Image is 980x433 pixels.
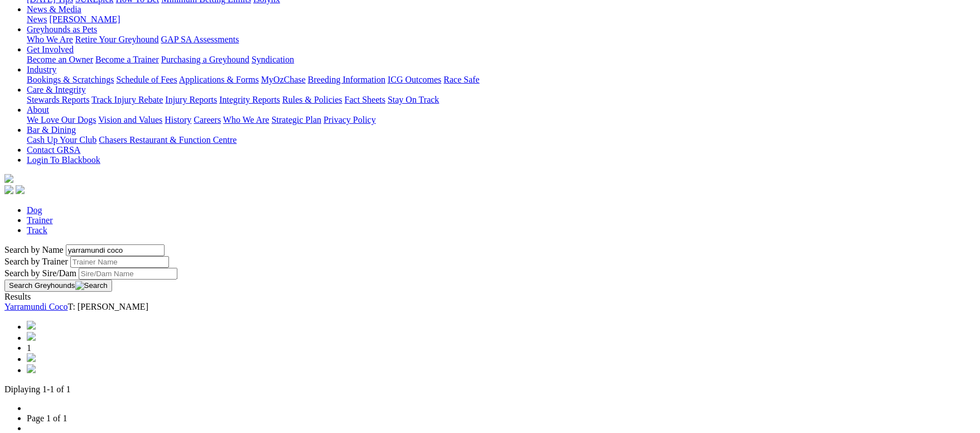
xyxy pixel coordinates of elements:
img: twitter.svg [16,185,25,194]
input: Search by Trainer name [70,256,169,268]
img: chevrons-right-pager-blue.svg [27,364,36,373]
input: Search by Greyhound name [66,244,165,256]
a: Contact GRSA [27,145,80,155]
a: About [27,105,49,114]
div: News & Media [27,15,976,25]
input: Search by Sire/Dam name [79,268,177,280]
img: chevron-right-pager-blue.svg [27,353,36,362]
a: Become an Owner [27,55,93,64]
a: Race Safe [443,75,479,84]
a: Vision and Values [98,115,162,124]
a: Become a Trainer [95,55,159,64]
a: Cash Up Your Club [27,135,96,145]
a: Chasers Restaurant & Function Centre [99,135,236,145]
a: History [165,115,191,124]
div: Care & Integrity [27,95,976,105]
a: ICG Outcomes [388,75,441,84]
a: Rules & Policies [282,95,342,104]
a: Greyhounds as Pets [27,25,97,34]
div: Greyhounds as Pets [27,35,976,45]
div: Bar & Dining [27,135,976,145]
a: GAP SA Assessments [161,35,239,44]
a: Breeding Information [308,75,385,84]
a: Dog [27,205,42,215]
a: Stewards Reports [27,95,89,104]
a: Track Injury Rebate [91,95,163,104]
div: Industry [27,75,976,85]
a: Stay On Track [388,95,439,104]
img: logo-grsa-white.png [4,174,13,183]
a: Get Involved [27,45,74,54]
img: Search [75,281,108,290]
a: Strategic Plan [272,115,321,124]
a: News & Media [27,4,81,14]
a: Page 1 of 1 [27,413,67,423]
a: Trainer [27,215,53,225]
a: Syndication [252,55,294,64]
a: MyOzChase [261,75,306,84]
img: facebook.svg [4,185,13,194]
div: Get Involved [27,55,976,65]
span: 1 [27,343,31,353]
a: Careers [194,115,221,124]
a: Who We Are [223,115,269,124]
img: chevrons-left-pager-blue.svg [27,321,36,330]
label: Search by Trainer [4,257,68,266]
a: Bookings & Scratchings [27,75,114,84]
a: Injury Reports [165,95,217,104]
a: Who We Are [27,35,73,44]
a: We Love Our Dogs [27,115,96,124]
a: Track [27,225,47,235]
div: T: [PERSON_NAME] [4,302,976,312]
a: News [27,15,47,24]
img: chevron-left-pager-blue.svg [27,332,36,341]
div: About [27,115,976,125]
a: Purchasing a Greyhound [161,55,249,64]
a: Schedule of Fees [116,75,177,84]
a: Integrity Reports [219,95,280,104]
a: Retire Your Greyhound [75,35,159,44]
a: Care & Integrity [27,85,86,94]
button: Search Greyhounds [4,280,112,292]
a: [PERSON_NAME] [49,15,120,24]
p: Diplaying 1-1 of 1 [4,384,976,394]
a: Bar & Dining [27,125,76,134]
a: Privacy Policy [324,115,376,124]
a: Industry [27,65,56,74]
label: Search by Sire/Dam [4,268,76,278]
a: Fact Sheets [345,95,385,104]
div: Results [4,292,976,302]
a: Login To Blackbook [27,155,100,165]
label: Search by Name [4,245,64,254]
a: Applications & Forms [179,75,259,84]
a: Yarramundi Coco [4,302,67,311]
